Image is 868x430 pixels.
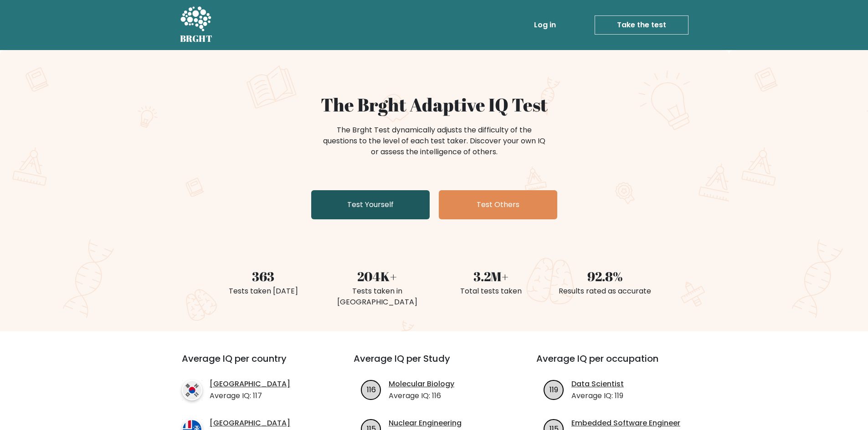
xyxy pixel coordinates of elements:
[595,15,688,35] a: Take the test
[536,353,697,375] h3: Average IQ per occupation
[530,16,560,34] a: Log in
[571,379,624,390] a: Data Scientist
[354,353,514,375] h3: Average IQ per Study
[389,418,462,429] a: Nuclear Engineering
[180,33,213,44] h5: BRGHT
[210,379,290,390] a: [GEOGRAPHIC_DATA]
[439,190,557,219] a: Test Others
[326,267,429,286] div: 204K+
[440,286,543,297] div: Total tests taken
[440,267,543,286] div: 3.2M+
[326,286,429,308] div: Tests taken in [GEOGRAPHIC_DATA]
[210,418,290,429] a: [GEOGRAPHIC_DATA]
[180,4,213,46] a: BRGHT
[212,286,315,297] div: Tests taken [DATE]
[212,267,315,286] div: 363
[212,94,657,116] h1: The Brght Adaptive IQ Test
[367,384,376,395] text: 116
[571,390,624,401] p: Average IQ: 119
[554,267,657,286] div: 92.8%
[554,286,657,297] div: Results rated as accurate
[182,380,202,400] img: country
[320,125,548,157] div: The Brght Test dynamically adjusts the difficulty of the questions to the level of each test take...
[389,379,454,390] a: Molecular Biology
[311,190,430,219] a: Test Yourself
[389,390,454,401] p: Average IQ: 116
[550,384,558,395] text: 119
[210,390,290,401] p: Average IQ: 117
[182,353,321,375] h3: Average IQ per country
[571,418,680,429] a: Embedded Software Engineer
